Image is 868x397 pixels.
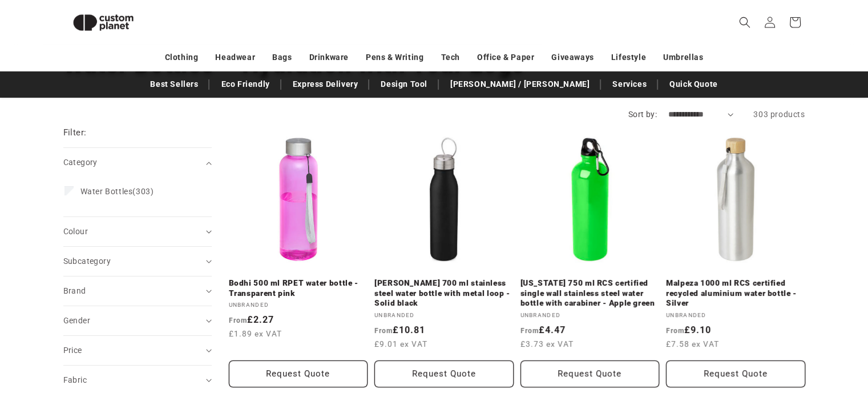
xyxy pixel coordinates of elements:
a: Services [607,74,652,94]
button: Request Quote [520,360,660,387]
button: Request Quote [374,360,514,387]
summary: Gender (0 selected) [63,306,212,335]
a: Best Sellers [144,74,204,94]
a: Bags [272,47,292,67]
span: Category [63,158,98,167]
span: Colour [63,227,88,236]
a: Bodhi 500 ml RPET water bottle - Transparent pink [229,278,368,298]
label: Sort by: [628,110,657,119]
span: Water Bottles [80,187,133,196]
a: Headwear [215,47,255,67]
a: [US_STATE] 750 ml RCS certified single wall stainless steel water bottle with carabiner - Apple g... [520,278,660,308]
img: Custom Planet [63,5,143,41]
summary: Category (0 selected) [63,148,212,177]
span: Brand [63,286,86,295]
a: Office & Paper [477,47,534,67]
a: [PERSON_NAME] 700 ml stainless steel water bottle with metal loop - Solid black [374,278,514,308]
summary: Search [732,10,757,35]
a: Giveaways [551,47,594,67]
a: Lifestyle [611,47,646,67]
summary: Brand (0 selected) [63,276,212,306]
summary: Price [63,336,212,365]
span: Fabric [63,375,87,384]
iframe: Chat Widget [811,342,868,397]
span: (303) [80,186,154,197]
a: Drinkware [309,47,349,67]
span: 303 products [753,110,805,119]
a: Tech [441,47,459,67]
a: Clothing [165,47,199,67]
button: Request Quote [666,360,805,387]
h2: Filter: [63,126,87,139]
a: Quick Quote [664,74,724,94]
a: Eco Friendly [215,74,275,94]
a: Pens & Writing [366,47,423,67]
span: Price [63,346,82,355]
a: [PERSON_NAME] / [PERSON_NAME] [445,74,595,94]
span: Subcategory [63,256,111,266]
a: Express Delivery [287,74,364,94]
a: Design Tool [375,74,433,94]
summary: Colour (0 selected) [63,217,212,246]
summary: Fabric (0 selected) [63,366,212,395]
a: Umbrellas [663,47,703,67]
button: Request Quote [229,360,368,387]
a: Malpeza 1000 ml RCS certified recycled aluminium water bottle - Silver [666,278,805,308]
summary: Subcategory (0 selected) [63,247,212,276]
span: Gender [63,316,90,325]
